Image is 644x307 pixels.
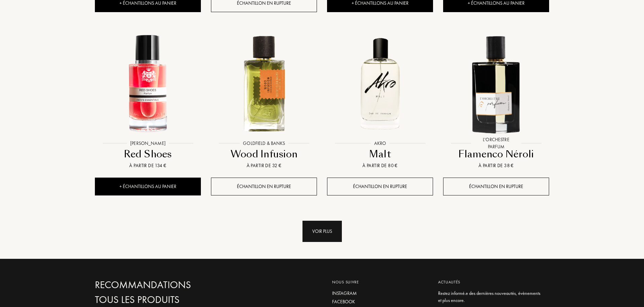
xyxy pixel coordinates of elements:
[443,178,549,195] div: Échantillon en rupture
[98,162,198,169] div: À partir de 134 €
[214,162,314,169] div: À partir de 32 €
[332,290,428,297] a: Instagram
[332,279,428,285] div: Nous suivre
[95,178,201,195] div: + Échantillons au panier
[438,279,544,285] div: Actualités
[438,290,544,304] div: Restez informé.e des dernières nouveautés, évènements et plus encore.
[443,24,549,178] a: Flamenco Néroli L'Orchestre ParfumL'Orchestre ParfumFlamenco NéroliÀ partir de 38 €
[95,279,240,291] a: Recommandations
[446,162,546,169] div: À partir de 38 €
[212,31,316,136] img: Wood Infusion Goldfield & Banks
[327,24,433,178] a: Malt AkroAkroMaltÀ partir de 80 €
[444,31,548,136] img: Flamenco Néroli L'Orchestre Parfum
[328,31,432,136] img: Malt Akro
[332,298,428,305] a: Facebook
[211,24,317,178] a: Wood Infusion Goldfield & BanksGoldfield & BanksWood InfusionÀ partir de 32 €
[95,24,201,178] a: Red Shoes Jacques Fath[PERSON_NAME]Red ShoesÀ partir de 134 €
[327,178,433,195] div: Échantillon en rupture
[95,294,240,306] a: Tous les produits
[302,221,342,242] div: Voir plus
[211,178,317,195] div: Échantillon en rupture
[330,162,430,169] div: À partir de 80 €
[96,31,200,136] img: Red Shoes Jacques Fath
